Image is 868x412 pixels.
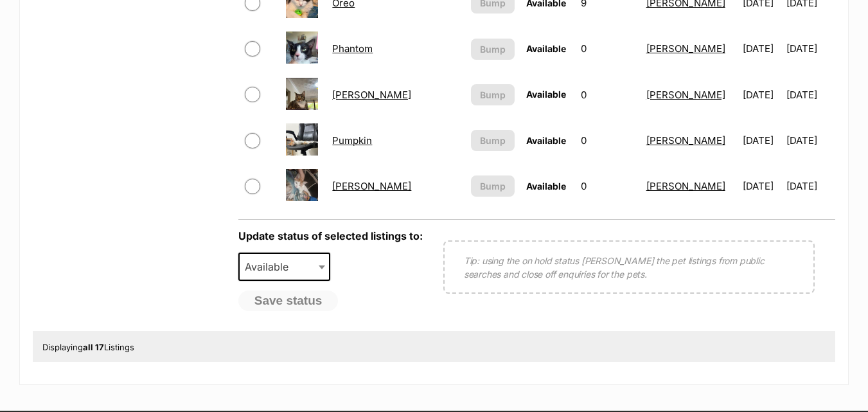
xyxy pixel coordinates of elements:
[786,164,834,208] td: [DATE]
[238,253,331,281] span: Available
[738,118,785,163] td: [DATE]
[480,134,506,147] span: Bump
[332,89,411,101] a: [PERSON_NAME]
[646,180,725,192] a: [PERSON_NAME]
[576,118,639,163] td: 0
[238,291,339,311] button: Save status
[240,258,301,276] span: Available
[83,342,104,352] strong: all 17
[526,181,566,192] span: Available
[471,175,514,197] button: Bump
[471,84,514,105] button: Bump
[471,130,514,151] button: Bump
[471,39,514,60] button: Bump
[786,73,834,117] td: [DATE]
[480,88,506,102] span: Bump
[526,89,566,100] span: Available
[576,164,639,208] td: 0
[332,134,372,147] a: Pumpkin
[332,42,373,55] a: Phantom
[646,134,725,147] a: [PERSON_NAME]
[646,42,725,55] a: [PERSON_NAME]
[332,180,411,192] a: [PERSON_NAME]
[738,164,785,208] td: [DATE]
[42,342,134,352] span: Displaying Listings
[238,229,423,242] label: Update status of selected listings to:
[526,43,566,54] span: Available
[526,135,566,146] span: Available
[576,26,639,71] td: 0
[480,42,506,56] span: Bump
[646,89,725,101] a: [PERSON_NAME]
[480,179,506,193] span: Bump
[738,73,785,117] td: [DATE]
[786,26,834,71] td: [DATE]
[738,26,785,71] td: [DATE]
[464,254,794,281] p: Tip: using the on hold status [PERSON_NAME] the pet listings from public searches and close off e...
[786,118,834,163] td: [DATE]
[576,73,639,117] td: 0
